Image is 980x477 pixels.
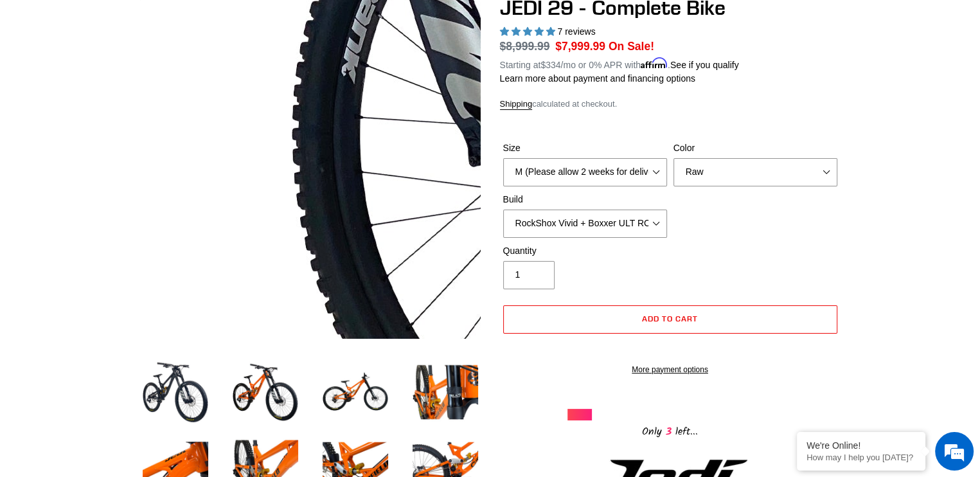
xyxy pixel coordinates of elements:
[503,305,837,334] button: Add to cart
[500,40,550,53] s: $8,999.99
[500,98,841,111] div: calculated at checkout.
[609,38,654,55] span: On Sale!
[806,453,916,462] p: How may I help you today?
[86,72,235,89] div: Chat with us now
[557,26,595,37] span: 7 reviews
[230,357,301,428] img: Load image into Gallery viewer, JEDI 29 - Complete Bike
[320,357,391,428] img: Load image into Gallery viewer, JEDI 29 - Complete Bike
[555,40,605,53] span: $7,999.99
[75,152,177,282] span: We're online!
[14,71,33,90] div: Navigation go back
[500,55,739,72] p: Starting at /mo or 0% APR with .
[642,314,698,323] span: Add to cart
[670,60,739,70] a: See if you qualify - Learn more about Affirm Financing (opens in modal)
[41,64,73,96] img: d_696896380_company_1647369064580_696896380
[540,60,560,70] span: $334
[662,424,675,440] span: 3
[806,440,916,451] div: We're Online!
[6,330,245,375] textarea: Type your message and hit 'Enter'
[673,141,837,155] label: Color
[641,58,668,69] span: Affirm
[500,73,695,84] a: Learn more about payment and financing options
[500,99,533,110] a: Shipping
[503,244,667,258] label: Quantity
[140,357,211,428] img: Load image into Gallery viewer, JEDI 29 - Complete Bike
[211,6,242,37] div: Minimize live chat window
[503,193,667,206] label: Build
[503,141,667,155] label: Size
[410,357,481,428] img: Load image into Gallery viewer, JEDI 29 - Complete Bike
[500,26,558,37] span: 5.00 stars
[567,420,773,440] div: Only left...
[503,364,837,375] a: More payment options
